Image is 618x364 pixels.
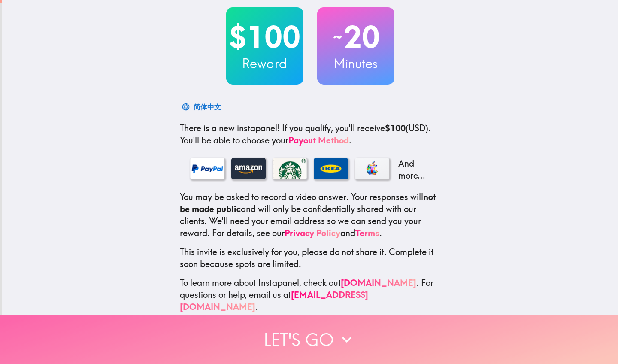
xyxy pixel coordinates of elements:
h2: $100 [226,19,303,55]
p: This invite is exclusively for you, please do not share it. Complete it soon because spots are li... [180,246,441,270]
a: Terms [355,227,379,238]
div: 简体中文 [194,101,221,113]
p: If you qualify, you'll receive (USD) . You'll be able to choose your . [180,122,441,146]
h2: 20 [317,19,394,55]
a: Privacy Policy [285,227,340,238]
p: And more... [396,158,430,182]
h3: Minutes [317,55,394,73]
a: Payout Method [288,135,349,146]
a: [EMAIL_ADDRESS][DOMAIN_NAME] [180,289,368,312]
span: ~ [332,24,344,50]
button: 简体中文 [180,98,224,115]
b: not be made public [180,191,436,214]
h3: Reward [226,55,303,73]
b: $100 [385,123,406,133]
p: You may be asked to record a video answer. Your responses will and will only be confidentially sh... [180,191,441,239]
p: To learn more about Instapanel, check out . For questions or help, email us at . [180,277,441,313]
a: [DOMAIN_NAME] [341,277,416,288]
span: There is a new instapanel! [180,123,280,133]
